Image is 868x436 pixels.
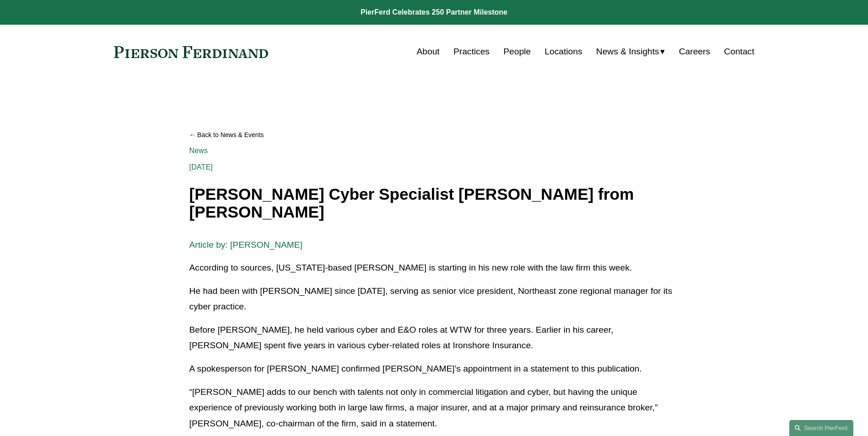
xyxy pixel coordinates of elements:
[189,322,679,354] p: Before [PERSON_NAME], he held various cyber and E&O roles at WTW for three years. Earlier in his ...
[189,240,302,250] span: Article by: [PERSON_NAME]
[189,127,679,143] a: Back to News & Events
[189,186,679,221] h1: [PERSON_NAME] Cyber Specialist [PERSON_NAME] from [PERSON_NAME]
[596,44,659,60] span: News & Insights
[503,43,531,60] a: People
[417,43,440,60] a: About
[189,147,208,154] a: News
[189,283,679,315] p: He had been with [PERSON_NAME] since [DATE], serving as senior vice president, Northeast zone reg...
[189,163,213,171] span: [DATE]
[545,43,582,60] a: Locations
[189,361,679,377] p: A spokesperson for [PERSON_NAME] confirmed [PERSON_NAME]'s appointment in a statement to this pub...
[679,43,710,60] a: Careers
[453,43,490,60] a: Practices
[189,384,679,432] p: “[PERSON_NAME] adds to our bench with talents not only in commercial litigation and cyber, but ha...
[789,420,853,436] a: Search this site
[596,43,665,60] a: folder dropdown
[724,43,754,60] a: Contact
[189,260,679,276] p: According to sources, [US_STATE]-based [PERSON_NAME] is starting in his new role with the law fir...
